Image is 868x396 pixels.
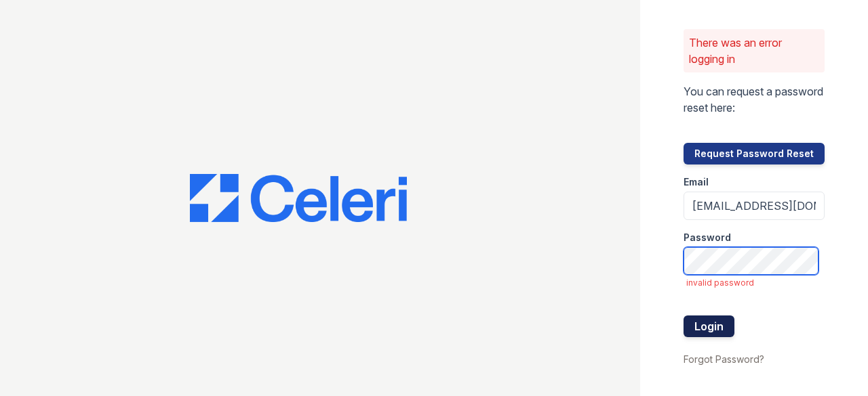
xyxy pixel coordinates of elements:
span: invalid password [686,278,825,288]
a: Forgot Password? [684,353,764,365]
label: Email [684,175,709,189]
label: Password [684,231,731,244]
p: You can request a password reset here: [684,83,825,116]
p: There was an error logging in [689,35,819,67]
img: CE_Logo_Blue-a8612792a0a2168367f1c8372b55b34899dd931a85d93a1a3d3e32e68fde9ad4.png [190,174,407,223]
button: Request Password Reset [684,143,825,164]
button: Login [684,315,734,337]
